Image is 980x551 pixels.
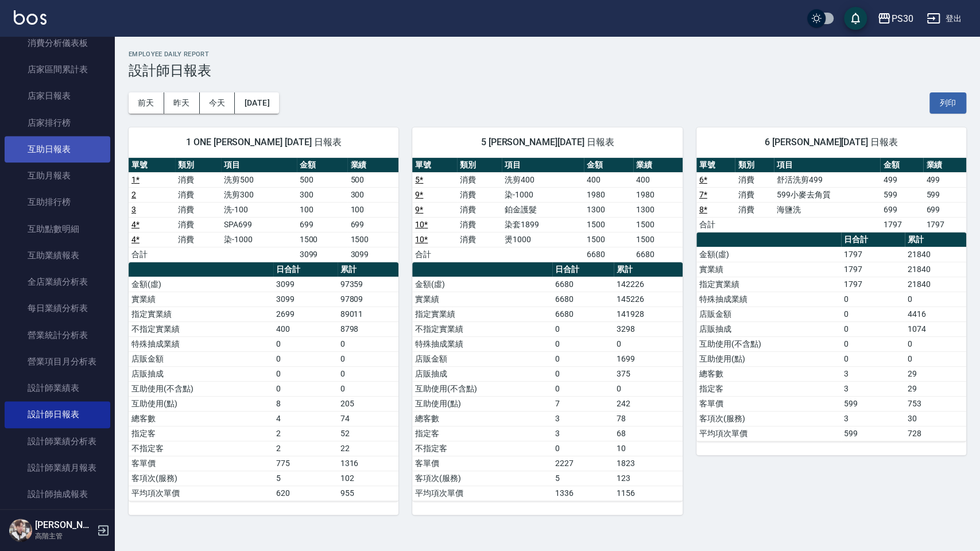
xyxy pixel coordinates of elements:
td: 店販金額 [696,306,841,321]
td: 消費 [175,217,222,232]
td: 不指定實業績 [129,321,273,336]
td: 100 [297,202,348,217]
td: 500 [347,172,398,187]
th: 業績 [923,158,966,173]
td: 775 [273,456,337,471]
td: 97809 [338,292,399,306]
td: 3 [552,411,614,426]
td: 599 [841,426,905,441]
a: 互助點數明細 [5,216,110,242]
td: 0 [552,321,614,336]
td: 6680 [552,306,614,321]
td: 互助使用(點) [129,396,273,411]
td: 3 [552,426,614,441]
td: 599 [923,187,966,202]
td: 78 [614,411,683,426]
td: 89011 [338,306,399,321]
td: 699 [347,217,398,232]
td: 1823 [614,456,683,471]
button: save [844,7,867,30]
td: 店販抽成 [412,366,552,381]
td: 500 [297,172,348,187]
a: 設計師日報表 [5,401,110,428]
td: 0 [841,351,905,366]
td: 499 [880,172,923,187]
td: 6680 [552,292,614,306]
td: 0 [614,336,683,351]
td: 0 [905,292,966,306]
td: 合計 [129,247,175,262]
button: 今天 [200,92,235,114]
td: 店販金額 [129,351,273,366]
td: 消費 [175,202,222,217]
td: 699 [297,217,348,232]
td: 不指定客 [412,441,552,456]
td: 染-1000 [221,232,296,247]
td: 699 [880,202,923,217]
a: 設計師業績分析表 [5,428,110,455]
td: 3099 [273,277,337,292]
th: 日合計 [552,262,614,277]
th: 累計 [905,232,966,247]
td: 3099 [347,247,398,262]
td: 平均項次單價 [412,486,552,500]
td: 6680 [552,277,614,292]
td: 699 [923,202,966,217]
td: 染-1000 [502,187,584,202]
td: 洗剪400 [502,172,584,187]
td: 1699 [614,351,683,366]
td: 店販抽成 [696,321,841,336]
td: 總客數 [696,366,841,381]
table: a dense table [696,158,966,232]
button: 登出 [922,8,966,29]
td: 客單價 [412,456,552,471]
td: 消費 [457,232,502,247]
td: 互助使用(不含點) [696,336,841,351]
td: 10 [614,441,683,456]
td: 0 [273,351,337,366]
td: 0 [552,441,614,456]
a: 店家日報表 [5,83,110,109]
th: 單號 [412,158,457,173]
td: 0 [841,336,905,351]
td: 洗剪300 [221,187,296,202]
td: 不指定客 [129,441,273,456]
td: 0 [905,351,966,366]
a: 設計師排行榜 [5,507,110,534]
td: 5 [273,471,337,486]
td: 2 [273,441,337,456]
td: 不指定實業績 [412,321,552,336]
td: 指定實業績 [412,306,552,321]
td: 0 [614,381,683,396]
td: 1300 [633,202,683,217]
th: 日合計 [273,262,337,277]
td: 特殊抽成業績 [696,292,841,306]
a: 互助業績報表 [5,242,110,269]
td: 金額(虛) [129,277,273,292]
td: 375 [614,366,683,381]
table: a dense table [412,262,682,501]
td: 499 [923,172,966,187]
td: 141928 [614,306,683,321]
p: 高階主管 [35,531,94,541]
td: 0 [841,321,905,336]
td: 平均項次單價 [696,426,841,441]
th: 項目 [502,158,584,173]
td: 0 [273,336,337,351]
td: 店販抽成 [129,366,273,381]
button: PS30 [873,7,917,30]
td: 145226 [614,292,683,306]
td: 指定實業績 [129,306,273,321]
span: 6 [PERSON_NAME][DATE] 日報表 [710,137,952,148]
td: 74 [338,411,399,426]
table: a dense table [696,232,966,441]
td: 特殊抽成業績 [412,336,552,351]
td: 消費 [735,202,774,217]
td: 753 [905,396,966,411]
td: 1500 [584,217,633,232]
td: 特殊抽成業績 [129,336,273,351]
td: 0 [273,366,337,381]
button: [DATE] [235,92,278,114]
h3: 設計師日報表 [129,63,966,79]
td: 2227 [552,456,614,471]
